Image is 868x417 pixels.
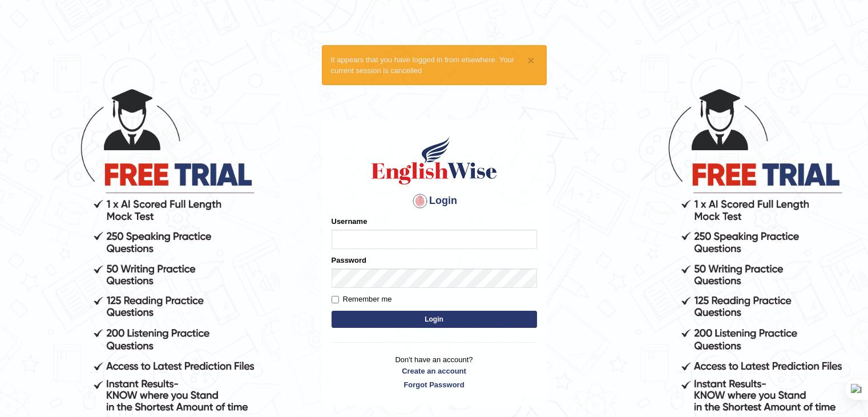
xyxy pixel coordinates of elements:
input: Remember me [332,296,339,303]
label: Password [332,255,366,266]
a: Forgot Password [332,379,537,390]
label: Remember me [332,294,392,305]
p: Don't have an account? [332,354,537,390]
label: Username [332,216,368,227]
button: × [527,54,534,66]
a: Create an account [332,366,537,376]
h4: Login [332,192,537,210]
button: Login [332,311,537,328]
img: Logo of English Wise sign in for intelligent practice with AI [369,135,499,186]
div: It appears that you have logged in from elsewhere. Your current session is cancelled [322,45,547,85]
